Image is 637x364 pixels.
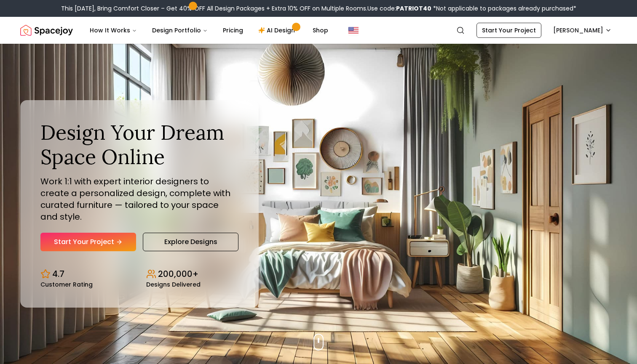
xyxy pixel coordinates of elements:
a: Pricing [216,22,250,39]
a: Shop [306,22,335,39]
button: How It Works [83,22,144,39]
b: PATRIOT40 [396,4,431,13]
h1: Design Your Dream Space Online [40,120,238,169]
nav: Global [20,17,617,44]
button: Design Portfolio [145,22,214,39]
p: 200,000+ [158,268,198,280]
a: Spacejoy [20,22,73,39]
a: AI Design [252,22,304,39]
img: United States [348,25,359,35]
small: Designs Delivered [146,282,201,287]
p: 4.7 [52,268,64,280]
div: Design stats [40,261,238,287]
a: Start Your Project [40,233,136,251]
small: Customer Rating [40,282,93,287]
button: [PERSON_NAME] [548,23,617,38]
span: Use code: [367,4,431,13]
div: This [DATE], Bring Comfort Closer – Get 40% OFF All Design Packages + Extra 10% OFF on Multiple R... [61,4,576,13]
nav: Main [83,22,335,39]
a: Start Your Project [476,23,541,38]
p: Work 1:1 with expert interior designers to create a personalized design, complete with curated fu... [40,175,238,223]
span: *Not applicable to packages already purchased* [431,4,576,13]
a: Explore Designs [143,233,238,251]
img: Spacejoy Logo [20,22,73,39]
